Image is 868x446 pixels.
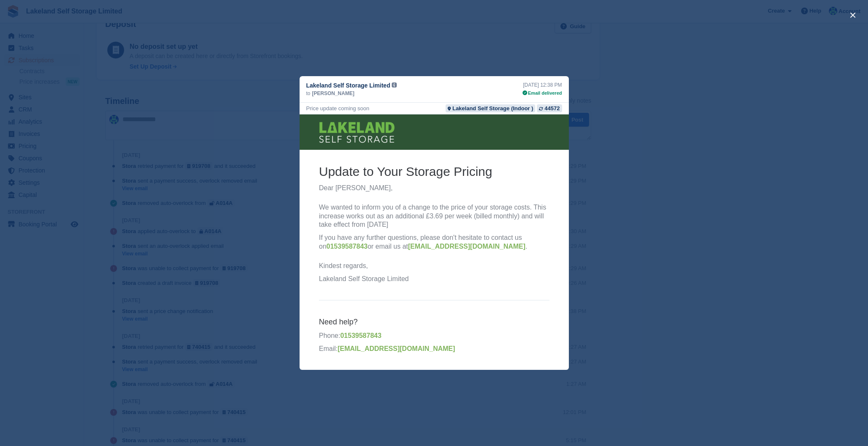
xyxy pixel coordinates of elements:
[41,218,82,225] a: 01539587843
[544,104,560,112] div: 44572
[19,7,95,29] img: Lakeland Self Storage Limited Logo
[537,104,562,112] a: 44572
[846,8,860,22] button: close
[306,81,390,90] span: Lakeland Self Storage Limited
[27,128,68,135] a: 01539587843
[19,217,250,226] p: Phone:
[19,49,250,65] h2: Update to Your Storage Pricing
[19,147,250,156] p: Kindest regards,
[452,104,533,112] div: Lakeland Self Storage (Indoor )
[312,90,355,97] span: [PERSON_NAME]
[523,81,562,89] div: [DATE] 12:38 PM
[19,119,250,137] p: If you have any further questions, please don't hesitate to contact us on or email us at .
[523,90,562,97] div: Email delivered
[19,230,250,239] p: Email:
[306,104,369,112] div: Price update coming soon
[19,160,250,169] p: Lakeland Self Storage Limited
[306,90,311,97] span: to
[19,69,250,78] p: Dear [PERSON_NAME],
[109,128,226,135] a: [EMAIL_ADDRESS][DOMAIN_NAME]
[392,82,397,88] img: icon-info-grey-7440780725fd019a000dd9b08b2336e03edf1995a4989e88bcd33f0948082b44.svg
[19,203,250,212] h6: Need help?
[38,231,155,238] a: [EMAIL_ADDRESS][DOMAIN_NAME]
[19,89,250,115] p: We wanted to inform you of a change to the price of your storage costs. This increase works out a...
[446,104,535,112] a: Lakeland Self Storage (Indoor )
